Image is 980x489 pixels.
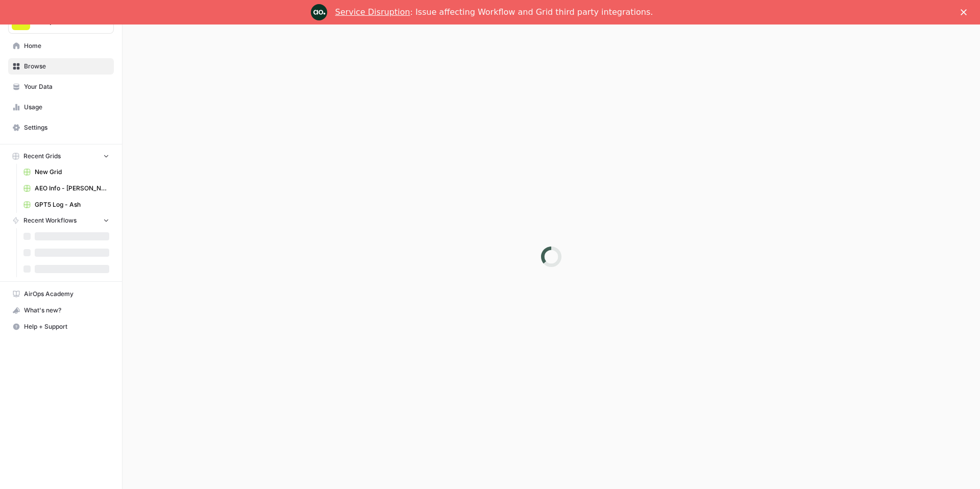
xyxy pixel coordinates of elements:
[8,302,114,319] button: What's new?
[8,58,114,75] a: Browse
[35,167,109,177] span: New Grid
[24,123,109,132] span: Settings
[8,319,114,335] button: Help + Support
[24,322,109,331] span: Help + Support
[19,164,114,180] a: New Grid
[24,82,109,91] span: Your Data
[8,79,114,95] a: Your Data
[8,149,114,164] button: Recent Grids
[35,200,109,209] span: GPT5 Log - Ash
[8,213,114,228] button: Recent Workflows
[8,119,114,136] a: Settings
[23,152,61,161] span: Recent Grids
[335,7,410,17] a: Service Disruption
[19,197,114,213] a: GPT5 Log - Ash
[35,184,109,193] span: AEO Info - [PERSON_NAME]
[311,4,327,20] img: Profile image for Engineering
[8,286,114,302] a: AirOps Academy
[24,62,109,71] span: Browse
[8,38,114,54] a: Home
[24,41,109,51] span: Home
[19,180,114,197] a: AEO Info - [PERSON_NAME]
[961,9,971,15] div: Close
[23,216,77,225] span: Recent Workflows
[24,289,109,299] span: AirOps Academy
[9,303,113,318] div: What's new?
[335,7,653,17] div: : Issue affecting Workflow and Grid third party integrations.
[8,99,114,115] a: Usage
[24,103,109,112] span: Usage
